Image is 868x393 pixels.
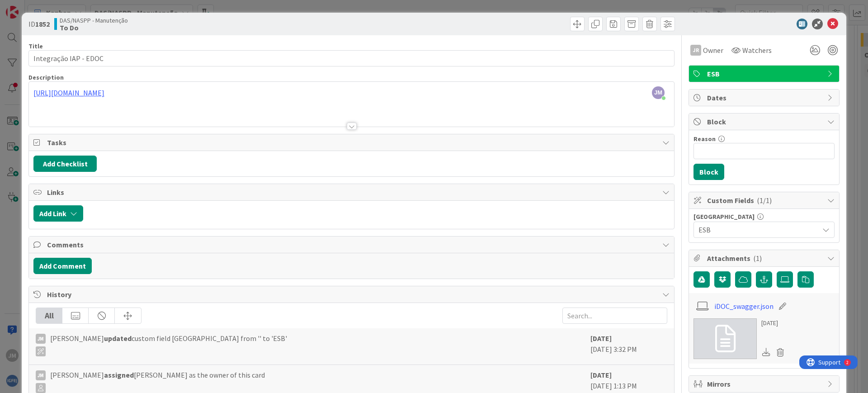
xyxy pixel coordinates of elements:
span: ( 1/1 ) [757,196,772,205]
a: iDOC_swagger.json [714,301,774,312]
div: JM [36,370,46,380]
a: [URL][DOMAIN_NAME] [33,88,104,97]
span: JM [652,86,665,99]
span: [PERSON_NAME] custom field [GEOGRAPHIC_DATA] from '' to 'ESB' [50,333,287,356]
input: Search... [562,308,667,324]
b: assigned [104,370,134,379]
label: Reason [693,135,716,143]
button: Add Comment [33,258,92,274]
span: Attachments [707,253,823,264]
span: Description [28,73,64,81]
b: 1852 [35,19,50,28]
div: JM [36,334,46,344]
button: Add Link [33,205,83,222]
div: [DATE] 3:32 PM [590,333,667,360]
span: Links [47,187,658,198]
span: Support [19,1,41,12]
span: Comments [47,239,658,250]
span: ESB [707,68,823,79]
span: Tasks [47,137,658,148]
span: Mirrors [707,379,823,389]
div: 2 [47,4,49,11]
b: updated [104,334,132,343]
b: [DATE] [590,334,612,343]
span: Owner [703,45,723,56]
span: Watchers [742,45,772,56]
span: ESB [698,223,814,236]
b: To Do [60,24,128,31]
div: All [36,308,62,323]
div: [DATE] [761,318,788,328]
span: ( 1 ) [753,254,762,263]
input: type card name here... [28,50,675,66]
button: Block [693,164,724,180]
span: Dates [707,92,823,103]
b: [DATE] [590,370,612,379]
span: Custom Fields [707,195,823,206]
span: Block [707,116,823,127]
div: JR [690,45,701,56]
div: Download [761,346,771,358]
span: ID [28,19,50,29]
span: DAS/NASPP - Manutenção [60,17,128,24]
label: Title [28,42,43,50]
div: [GEOGRAPHIC_DATA] [693,213,835,220]
button: Add Checklist [33,156,97,172]
span: History [47,289,658,300]
span: [PERSON_NAME] [PERSON_NAME] as the owner of this card [50,369,265,393]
